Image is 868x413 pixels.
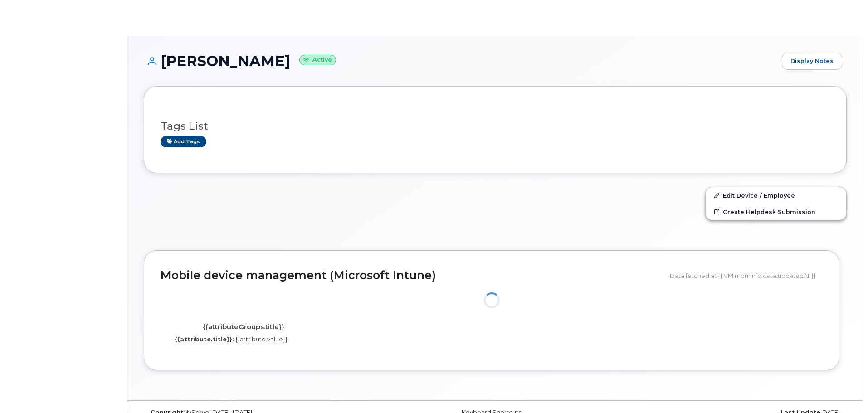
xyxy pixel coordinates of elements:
small: Active [299,55,336,65]
label: {{attribute.title}}: [175,335,234,344]
a: Display Notes [782,53,842,70]
a: Create Helpdesk Submission [706,204,846,220]
div: Data fetched at {{ VM.mdmInfo.data.updatedAt }} [670,267,823,284]
h1: [PERSON_NAME] [144,53,777,69]
h4: {{attributeGroups.title}} [167,323,319,331]
a: Add tags [161,136,206,147]
a: Edit Device / Employee [706,187,846,204]
span: {{attribute.value}} [235,335,288,343]
h2: Mobile device management (Microsoft Intune) [161,269,663,282]
h3: Tags List [161,121,830,132]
